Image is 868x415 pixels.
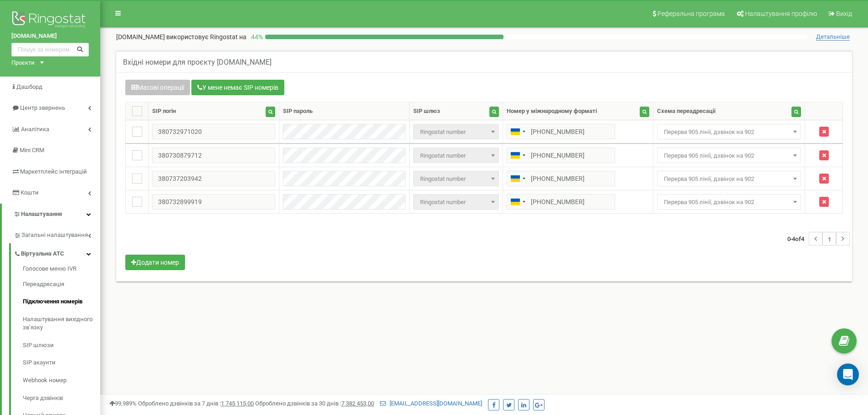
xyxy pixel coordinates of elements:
[660,149,798,162] span: Перерва 905 лінії, дзвінок на 902
[660,173,798,185] span: Перерва 905 лінії, дзвінок на 902
[21,126,49,133] span: Аналiтика
[413,107,440,116] div: SIP шлюз
[11,59,35,67] div: Проєкти
[23,293,100,311] a: Підключення номерів
[23,265,100,276] a: Голосове меню IVR
[16,83,42,90] span: Дашборд
[21,250,64,258] span: Віртуальна АТС
[23,311,100,337] a: Налаштування вихідного зв’язку
[11,32,89,41] a: [DOMAIN_NAME]
[341,400,374,407] u: 7 382 453,00
[657,171,801,186] span: Перерва 905 лінії, дзвінок на 902
[247,32,265,41] p: 44 %
[657,148,801,163] span: Перерва 905 лінії, дзвінок на 902
[507,171,528,186] div: Telephone country code
[507,148,528,163] div: Telephone country code
[20,168,87,175] span: Маркетплейс інтеграцій
[138,400,254,407] span: Оброблено дзвінків за 7 днів :
[123,58,272,67] h5: Вхідні номери для проєкту [DOMAIN_NAME]
[125,255,185,270] button: Додати номер
[507,124,615,139] input: 050 123 4567
[221,400,254,407] u: 1 745 115,00
[23,354,100,372] a: SIP акаунти
[413,194,499,210] span: Ringostat number
[507,124,528,139] div: Telephone country code
[795,235,801,243] span: of
[21,231,88,240] span: Загальні налаштування
[657,10,725,17] span: Реферальна програма
[152,107,176,116] div: SIP логін
[20,104,65,111] span: Центр звернень
[660,126,798,138] span: Перерва 905 лінії, дзвінок на 902
[413,171,499,186] span: Ringostat number
[413,148,499,163] span: Ringostat number
[14,243,100,262] a: Віртуальна АТС
[21,210,62,217] span: Налаштування
[507,195,528,209] div: Telephone country code
[787,223,850,255] nav: ...
[660,196,798,209] span: Перерва 905 лінії, дзвінок на 902
[657,194,801,210] span: Перерва 905 лінії, дзвінок на 902
[816,33,850,41] span: Детальніше
[836,10,852,17] span: Вихід
[413,124,499,139] span: Ringostat number
[822,232,836,246] li: 1
[23,276,100,293] a: Переадресація
[507,171,615,186] input: 050 123 4567
[125,80,190,95] button: Масові операції
[787,232,809,246] span: 0-4 4
[745,10,817,17] span: Налаштування профілю
[23,389,100,407] a: Черга дзвінків
[2,204,100,225] a: Налаштування
[14,225,100,243] a: Загальні налаштування
[11,9,89,32] img: Ringostat logo
[507,107,597,116] div: Номер у міжнародному форматі
[416,196,496,209] span: Ringostat number
[380,400,482,407] a: [EMAIL_ADDRESS][DOMAIN_NAME]
[21,189,39,196] span: Кошти
[416,173,496,185] span: Ringostat number
[109,400,137,407] span: 99,989%
[191,80,284,95] button: У мене немає SIP номерів
[657,124,801,139] span: Перерва 905 лінії, дзвінок на 902
[23,337,100,354] a: SIP шлюзи
[23,372,100,389] a: Webhook номер
[116,32,247,41] p: [DOMAIN_NAME]
[255,400,374,407] span: Оброблено дзвінків за 30 днів :
[657,107,716,116] div: Схема переадресації
[837,364,859,385] div: Open Intercom Messenger
[166,33,247,41] span: використовує Ringostat на
[11,43,89,56] input: Пошук за номером
[416,126,496,138] span: Ringostat number
[416,149,496,162] span: Ringostat number
[507,148,615,163] input: 050 123 4567
[279,102,409,120] th: SIP пароль
[507,194,615,210] input: 050 123 4567
[20,147,44,154] span: Mini CRM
